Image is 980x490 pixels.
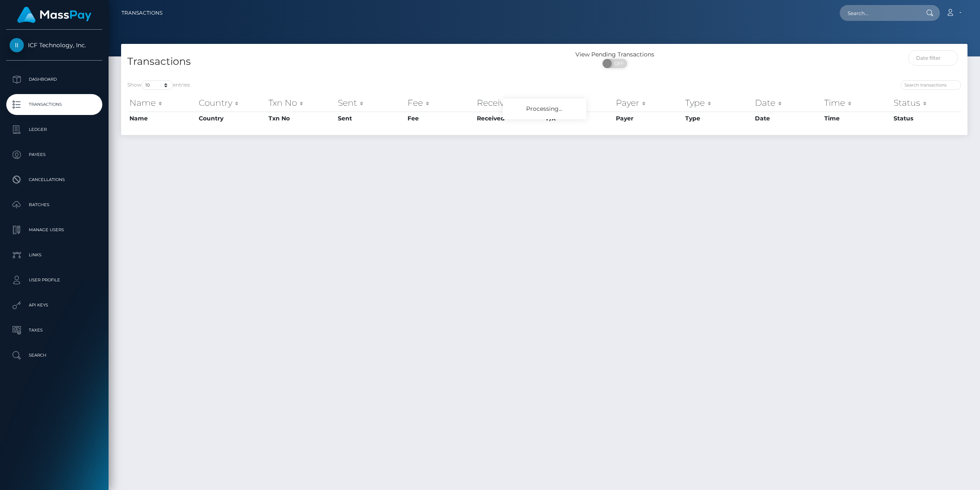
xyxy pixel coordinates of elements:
p: Payees [10,148,99,161]
p: Manage Users [10,224,99,236]
th: Name [127,94,197,111]
label: Show entries [127,80,190,90]
span: OFF [607,59,628,68]
th: Sent [336,94,405,111]
div: Processing... [503,99,586,119]
p: User Profile [10,274,99,286]
th: Received [475,112,544,125]
th: Sent [336,112,405,125]
th: Type [683,112,752,125]
a: Links [6,245,102,265]
a: Ledger [6,119,102,140]
a: User Profile [6,270,102,291]
h4: Transactions [127,54,538,69]
th: F/X [544,94,613,111]
a: API Keys [6,295,102,316]
th: Date [753,112,822,125]
th: Payer [614,94,683,111]
a: Manage Users [6,219,102,240]
th: Received [475,94,544,111]
a: Search [6,345,102,366]
p: Ledger [10,123,99,136]
th: Txn No [266,112,336,125]
a: Taxes [6,320,102,341]
a: Transactions [6,94,102,115]
p: Taxes [10,324,99,337]
img: MassPay Logo [17,7,91,23]
input: Search transactions [901,80,961,90]
th: Name [127,112,197,125]
p: Cancellations [10,174,99,186]
a: Dashboard [6,69,102,90]
th: Time [822,94,891,111]
input: Search... [840,5,918,21]
a: Payees [6,144,102,165]
img: ICF Technology, Inc. [10,38,24,52]
a: Cancellations [6,169,102,190]
input: Date filter [908,50,958,66]
span: ICF Technology, Inc. [6,41,102,49]
th: Date [753,94,822,111]
div: View Pending Transactions [544,50,686,59]
p: Dashboard [10,73,99,86]
th: Type [683,94,752,111]
th: Fee [405,94,475,111]
p: Links [10,249,99,261]
th: Fee [405,112,475,125]
a: Transactions [122,4,162,22]
th: Txn No [266,94,336,111]
th: Time [822,112,891,125]
p: Transactions [10,98,99,111]
th: Country [197,112,266,125]
a: Batches [6,194,102,215]
p: Batches [10,199,99,211]
p: Search [10,349,99,362]
p: API Keys [10,299,99,311]
th: Status [891,94,961,111]
th: Status [891,112,961,125]
th: Country [197,94,266,111]
th: Payer [614,112,683,125]
select: Showentries [142,80,173,90]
